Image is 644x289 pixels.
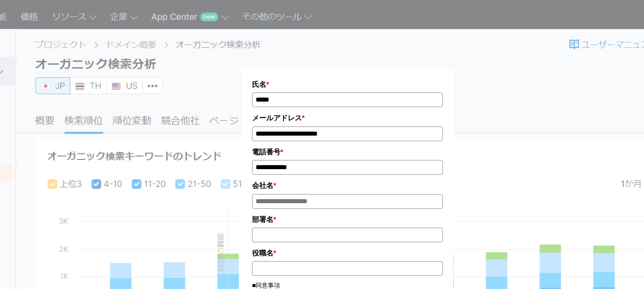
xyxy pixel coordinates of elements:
[252,146,443,157] label: 電話番号
[252,214,443,225] label: 部署名
[252,180,443,191] label: 会社名
[252,247,443,259] label: 役職名
[252,79,443,90] label: 氏名
[252,112,443,123] label: メールアドレス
